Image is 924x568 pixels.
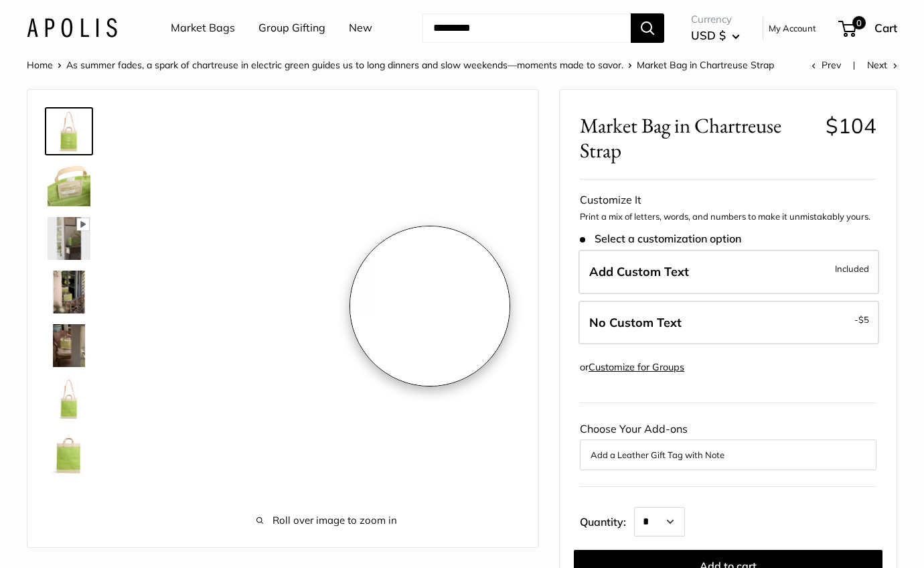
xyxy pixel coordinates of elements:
[867,59,897,71] a: Next
[258,18,325,38] a: Group Gifting
[422,13,631,43] input: Search...
[591,447,866,463] button: Add a Leather Gift Tag with Note
[45,107,93,155] a: Market Bag in Chartreuse Strap
[589,315,682,330] span: No Custom Text
[579,250,879,294] label: Add Custom Text
[135,511,518,530] span: Roll over image to zoom in
[580,232,741,245] span: Select a customization option
[812,59,841,71] a: Prev
[691,10,740,29] span: Currency
[854,311,869,328] span: -
[27,18,117,38] img: Apolis
[27,59,53,71] a: Home
[589,361,684,373] a: Customize for Groups
[580,358,684,376] div: or
[171,18,235,38] a: Market Bags
[48,378,90,421] img: Market Bag in Chartreuse Strap
[858,314,869,325] span: $5
[580,210,876,224] p: Print a mix of letters, words, and numbers to make it unmistakably yours.
[48,431,90,474] img: Market Bag in Chartreuse Strap
[580,190,876,210] div: Customize It
[580,503,634,537] label: Quantity:
[769,20,816,36] a: My Account
[48,110,90,153] img: Market Bag in Chartreuse Strap
[66,59,623,71] a: As summer fades, a spark of chartreuse in electric green guides us to long dinners and slow weeke...
[45,161,93,209] a: Market Bag in Chartreuse Strap
[45,268,93,316] a: Market Bag in Chartreuse Strap
[874,21,897,35] span: Cart
[826,113,876,139] span: $104
[580,419,876,470] div: Choose Your Add-ons
[48,163,90,206] img: Market Bag in Chartreuse Strap
[637,59,774,71] span: Market Bag in Chartreuse Strap
[45,375,93,423] a: Market Bag in Chartreuse Strap
[48,271,90,313] img: Market Bag in Chartreuse Strap
[45,429,93,477] a: Market Bag in Chartreuse Strap
[27,56,774,74] nav: Breadcrumb
[589,264,689,279] span: Add Custom Text
[691,25,740,46] button: USD $
[580,113,816,163] span: Market Bag in Chartreuse Strap
[48,324,90,367] img: Market Bag in Chartreuse Strap
[631,13,664,43] button: Search
[48,217,90,260] img: Market Bag in Chartreuse Strap
[691,28,726,42] span: USD $
[852,16,866,29] span: 0
[835,261,869,277] span: Included
[579,301,879,345] label: Leave Blank
[840,17,897,39] a: 0 Cart
[349,18,372,38] a: New
[45,322,93,370] a: Market Bag in Chartreuse Strap
[45,214,93,263] a: Market Bag in Chartreuse Strap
